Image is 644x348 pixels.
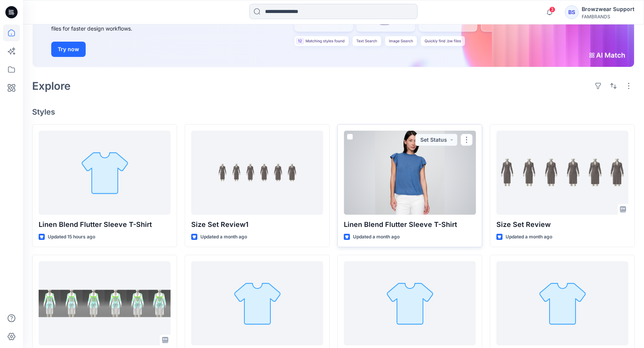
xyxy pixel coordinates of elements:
a: Size Set Review [39,261,171,345]
button: Try now [51,42,86,57]
p: Size Set Review [496,219,628,230]
p: Linen Blend Flutter Sleeve T-Shirt [39,219,171,230]
a: Linen Blend Flutter Sleeve T-Shirt [344,131,476,215]
p: Updated a month ago [506,233,552,241]
h2: Explore [32,80,71,92]
a: Linen Blend Flutter Sleeve T-Shirt [39,131,171,215]
a: 2 [191,261,323,345]
div: FAMBRANDS [582,14,634,19]
p: Updated a month ago [353,233,400,241]
p: Updated 15 hours ago [48,233,95,241]
a: Linen Blend Flutter Sleeve T-Shirt [344,261,476,345]
div: BS [565,5,579,19]
span: 3 [549,6,555,13]
a: Size Set Review1 [191,131,323,215]
div: Browzwear Support [582,5,634,14]
a: Size Set Review [496,131,628,215]
h4: Styles [32,107,635,117]
p: Updated a month ago [200,233,247,241]
a: test [496,261,628,345]
p: Linen Blend Flutter Sleeve T-Shirt [344,219,476,230]
p: Size Set Review1 [191,219,323,230]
